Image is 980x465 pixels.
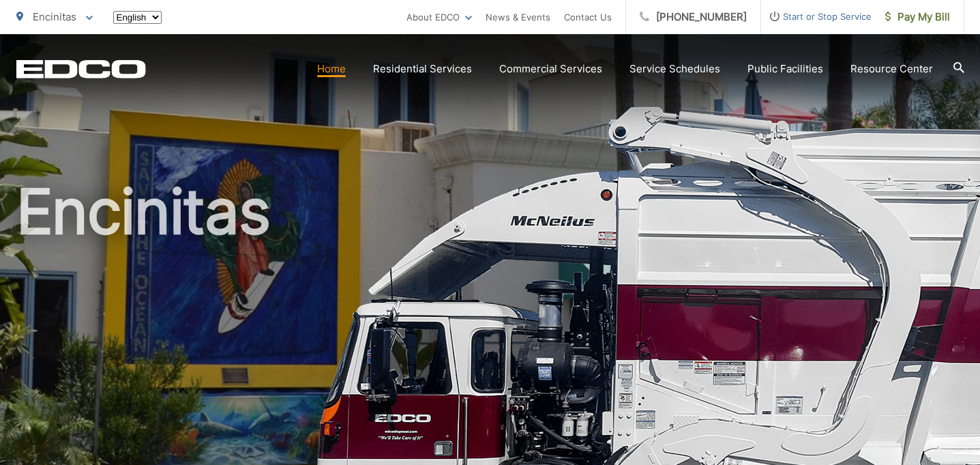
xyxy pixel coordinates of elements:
[373,61,472,77] a: Residential Services
[885,9,950,25] span: Pay My Bill
[629,61,720,77] a: Service Schedules
[564,9,612,25] a: Contact Us
[317,61,346,77] a: Home
[486,9,550,25] a: News & Events
[850,61,933,77] a: Resource Center
[113,11,162,24] select: Select a language
[747,61,823,77] a: Public Facilities
[406,9,472,25] a: About EDCO
[16,59,146,79] a: EDCD logo. Return to the homepage.
[499,61,602,77] a: Commercial Services
[33,10,76,23] span: Encinitas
